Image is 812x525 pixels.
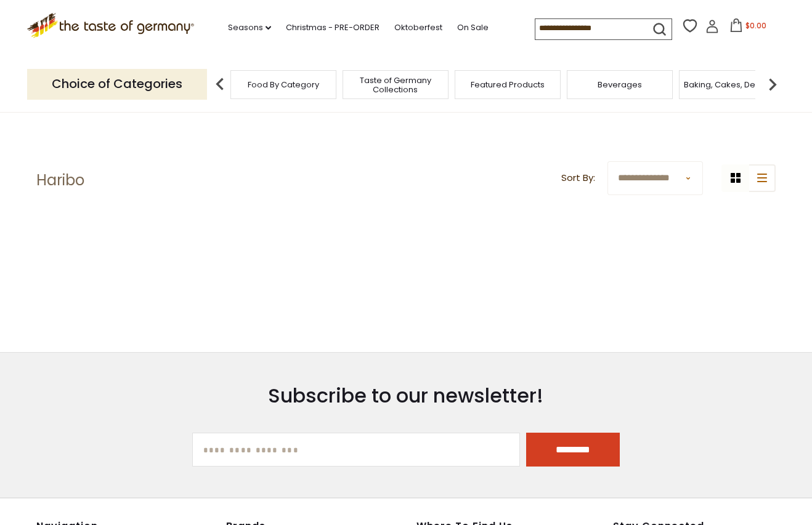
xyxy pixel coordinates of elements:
h3: Subscribe to our newsletter! [192,383,620,408]
a: Beverages [598,80,642,89]
h1: Haribo [36,171,84,190]
a: Seasons [228,21,271,34]
img: next arrow [760,72,785,97]
a: Christmas - PRE-ORDER [286,21,380,34]
label: Sort By: [561,170,595,186]
a: Oktoberfest [394,21,442,34]
a: Food By Category [248,80,319,89]
a: On Sale [457,21,489,34]
button: $0.00 [721,18,774,37]
a: Featured Products [471,80,545,89]
span: $0.00 [745,20,766,31]
a: Baking, Cakes, Desserts [684,80,779,89]
a: Taste of Germany Collections [346,76,445,94]
p: Choice of Categories [27,69,207,99]
img: previous arrow [208,72,232,97]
